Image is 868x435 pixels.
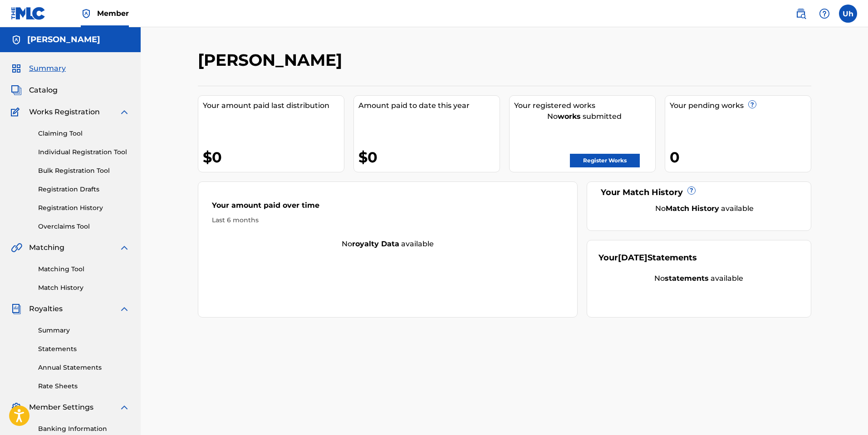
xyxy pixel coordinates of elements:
[38,424,130,434] a: Banking Information
[688,187,695,194] span: ?
[610,203,799,214] div: No available
[119,303,130,314] img: expand
[670,100,811,111] div: Your pending works
[598,252,697,264] div: Your Statements
[815,5,834,23] div: Help
[11,85,58,96] a: CatalogCatalog
[795,8,806,19] img: search
[792,5,810,23] a: Public Search
[29,107,100,117] span: Works Registration
[598,273,799,284] div: No available
[570,154,640,167] a: Register Works
[11,63,22,74] img: Summary
[212,215,564,225] div: Last 6 months
[29,402,93,413] span: Member Settings
[38,222,130,231] a: Overclaims Tool
[29,303,63,314] span: Royalties
[27,34,100,45] h5: Uriel hilario martinez
[38,264,130,274] a: Matching Tool
[11,34,22,45] img: Accounts
[514,111,655,122] div: No submitted
[665,274,709,283] strong: statements
[11,303,22,314] img: Royalties
[11,242,22,253] img: Matching
[11,7,46,20] img: MLC Logo
[29,63,66,74] span: Summary
[11,63,66,74] a: SummarySummary
[358,147,500,167] div: $0
[598,186,799,199] div: Your Match History
[38,185,130,194] a: Registration Drafts
[119,107,130,117] img: expand
[819,8,830,19] img: help
[97,8,129,19] span: Member
[38,381,130,391] a: Rate Sheets
[29,85,58,96] span: Catalog
[38,326,130,335] a: Summary
[11,107,23,117] img: Works Registration
[119,402,130,413] img: expand
[666,204,719,213] strong: Match History
[11,85,22,96] img: Catalog
[749,101,756,108] span: ?
[11,402,22,413] img: Member Settings
[38,129,130,138] a: Claiming Tool
[38,147,130,157] a: Individual Registration Tool
[558,112,581,121] strong: works
[38,203,130,213] a: Registration History
[119,242,130,253] img: expand
[38,166,130,176] a: Bulk Registration Tool
[198,50,347,70] h2: [PERSON_NAME]
[203,147,344,167] div: $0
[81,8,92,19] img: Top Rightsholder
[38,283,130,293] a: Match History
[670,147,811,167] div: 0
[514,100,655,111] div: Your registered works
[198,239,578,249] div: No available
[618,253,647,263] span: [DATE]
[839,5,857,23] div: User Menu
[203,100,344,111] div: Your amount paid last distribution
[358,100,500,111] div: Amount paid to date this year
[352,239,399,248] strong: royalty data
[38,344,130,354] a: Statements
[38,363,130,372] a: Annual Statements
[212,200,564,215] div: Your amount paid over time
[29,242,64,253] span: Matching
